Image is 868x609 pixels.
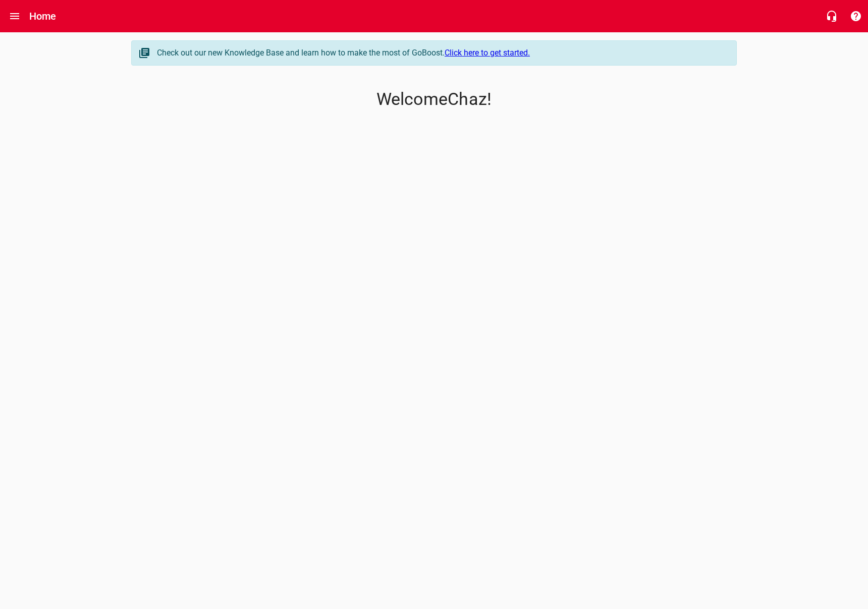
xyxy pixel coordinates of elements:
div: Check out our new Knowledge Base and learn how to make the most of GoBoost. [157,47,726,59]
a: Click here to get started. [445,48,530,58]
p: Welcome Chaz ! [131,89,737,109]
button: Open drawer [3,4,27,28]
button: Support Portal [844,4,868,28]
h6: Home [29,8,57,24]
button: Live Chat [820,4,844,28]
